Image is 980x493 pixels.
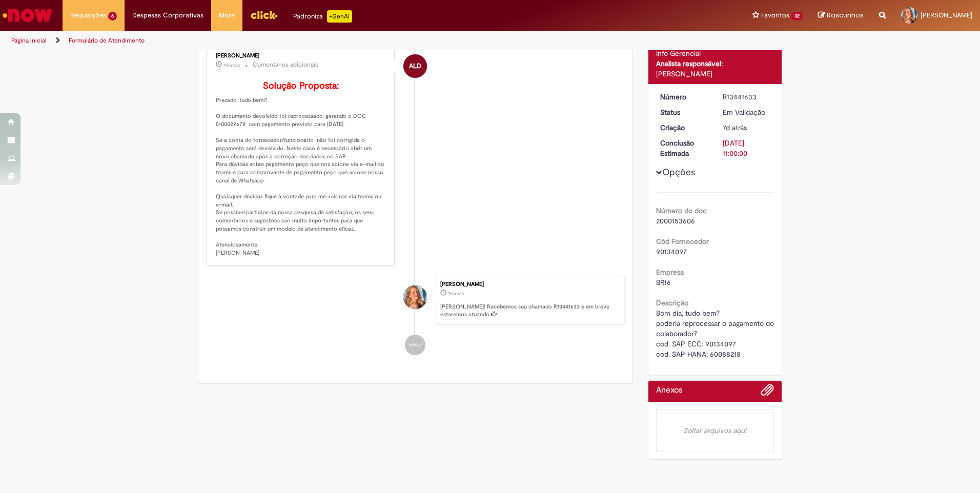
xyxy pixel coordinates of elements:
[791,12,803,20] span: 32
[448,291,464,297] span: 7d atrás
[723,122,770,133] div: 23/08/2025 08:57:44
[827,10,864,20] span: Rascunhos
[656,237,709,246] b: Cód Fornecedor
[723,123,747,132] span: 7d atrás
[652,138,716,158] dt: Conclusão Estimada
[656,69,774,79] div: [PERSON_NAME]
[1,5,54,26] img: ServiceNow
[656,278,671,287] span: BR16
[11,36,47,45] a: Página inicial
[8,31,646,50] ul: Trilhas de página
[216,81,386,257] p: Prezado, tudo bem?! O documento devolvido foi reprocessado, gerando o DOC 5100022678 com pagament...
[108,12,117,20] span: 6
[223,62,240,68] span: 4d atrás
[206,276,624,325] li: Camila De Sousa Rodrigues
[723,92,770,102] div: R13441633
[656,216,695,225] span: 2000153606
[761,383,774,402] button: Adicionar anexos
[206,34,624,365] ul: Histórico de tíquete
[656,206,707,215] b: Número do doc
[263,80,339,92] b: Solução Proposta:
[652,92,716,102] dt: Número
[132,10,203,20] span: Despesas Corporativas
[409,54,421,78] span: ALD
[327,10,352,23] p: +GenAi
[223,62,240,68] time: 26/08/2025 08:31:00
[652,122,716,133] dt: Criação
[656,268,684,277] b: Empresa
[656,247,687,256] span: 90134097
[818,11,864,20] a: Rascunhos
[656,298,688,307] b: Descrição
[921,11,972,19] span: [PERSON_NAME]
[440,303,619,319] p: [PERSON_NAME]! Recebemos seu chamado R13441633 e em breve estaremos atuando.
[216,53,386,59] div: [PERSON_NAME]
[761,10,789,20] span: Favoritos
[403,54,427,78] div: Andressa Luiza Da Silva
[652,107,716,117] dt: Status
[403,285,427,309] div: Camila De Sousa Rodrigues
[70,10,106,20] span: Requisições
[253,60,318,69] small: Comentários adicionais
[656,386,682,395] h2: Anexos
[250,7,278,23] img: click_logo_yellow_360x200.png
[723,107,770,117] div: Em Validação
[723,123,747,132] time: 23/08/2025 08:57:44
[293,10,352,23] div: Padroniza
[69,36,145,45] a: Formulário de Atendimento
[440,281,619,287] div: [PERSON_NAME]
[656,58,774,69] div: Analista responsável:
[219,10,235,20] span: More
[656,309,776,359] span: Bom dia, tudo bem? poderia reprocessar o pagamento do colaborador? cod. SAP ECC: 90134097 cod. SA...
[723,138,770,158] div: [DATE] 11:00:00
[656,409,774,451] em: Soltar arquivos aqui
[448,291,464,297] time: 23/08/2025 08:57:44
